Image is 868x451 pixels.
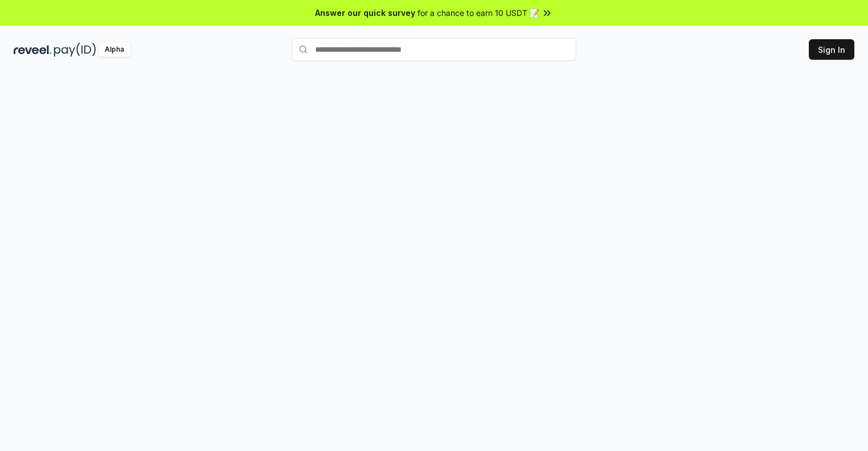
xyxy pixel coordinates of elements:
[315,7,415,19] span: Answer our quick survey
[98,43,130,57] div: Alpha
[418,7,539,19] span: for a chance to earn 10 USDT 📝
[809,39,854,60] button: Sign In
[14,43,52,57] img: reveel_dark
[54,43,96,57] img: pay_id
